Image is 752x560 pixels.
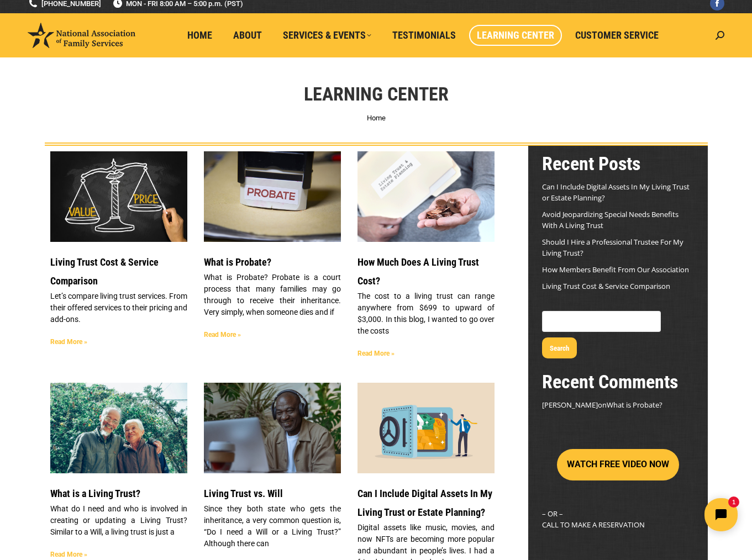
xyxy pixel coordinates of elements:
a: Home [367,114,386,122]
p: What do I need and who is involved in creating or updating a Living Trust? Similar to a Will, a l... [50,503,187,538]
h2: Recent Posts [542,151,694,176]
a: Living Trust Service and Price Comparison Blog Image [50,151,187,242]
a: How Much Does A Living Trust Cost? [357,256,479,287]
span: About [233,29,262,41]
a: Living Trust Cost [357,151,495,242]
a: Living Trust Cost & Service Comparison [542,281,670,291]
img: Secure Your DIgital Assets [357,382,496,474]
a: About [225,25,270,46]
a: Learning Center [469,25,562,46]
a: What is a Living Trust? [50,488,140,499]
a: Should I Hire a Professional Trustee For My Living Trust? [542,237,683,258]
h2: Recent Comments [542,369,694,394]
span: Testimonials [392,29,456,41]
a: Read more about Living Trust Cost & Service Comparison [50,338,87,346]
span: Learning Center [477,29,554,41]
a: How Members Benefit From Our Association [542,265,689,274]
a: Living Trust vs. Will [204,488,283,499]
a: What is Probate? [204,256,271,268]
h1: Learning Center [304,82,449,106]
p: Since they both state who gets the inheritance, a very common question is, “Do I need a Will or a... [204,503,341,550]
a: Read more about What is Probate? [204,331,241,339]
a: Testimonials [385,25,464,46]
a: Secure Your DIgital Assets [357,383,495,473]
footer: on [542,399,694,410]
img: Living Trust Cost [357,144,496,249]
a: LIVING TRUST VS. WILL [204,383,341,473]
img: What is Probate? [203,151,341,243]
a: Home [180,25,220,46]
img: Living Trust Service and Price Comparison Blog Image [49,151,188,242]
img: LIVING TRUST VS. WILL [203,382,341,474]
a: WATCH FREE VIDEO NOW [557,459,679,469]
span: Customer Service [575,29,659,41]
a: Can I Include Digital Assets In My Living Trust or Estate Planning? [542,182,690,203]
a: What is Probate? [607,400,662,410]
a: What is Probate? [204,151,341,242]
a: Customer Service [567,25,666,46]
p: What is Probate? Probate is a court process that many families may go through to receive their in... [204,272,341,318]
span: Home [187,29,212,41]
p: – OR – CALL TO MAKE A RESERVATION [542,508,694,530]
span: Services & Events [283,29,371,41]
iframe: Tidio Chat [557,489,747,541]
img: National Association of Family Services [28,23,135,48]
a: Read more about What is a Living Trust? [50,551,87,558]
span: [PERSON_NAME] [542,400,598,410]
button: WATCH FREE VIDEO NOW [557,449,679,480]
a: Avoid Jeopardizing Special Needs Benefits With A Living Trust [542,209,679,230]
a: Read more about How Much Does A Living Trust Cost? [357,350,395,357]
a: Can I Include Digital Assets In My Living Trust or Estate Planning? [357,488,492,518]
p: Let’s compare living trust services. From their offered services to their pricing and add-ons. [50,290,187,325]
a: Header Image Happy Family. WHAT IS A LIVING TRUST? [50,383,187,473]
p: The cost to a living trust can range anywhere from $699 to upward of $3,000. In this blog, I want... [357,290,495,337]
img: Header Image Happy Family. WHAT IS A LIVING TRUST? [49,382,188,474]
a: Living Trust Cost & Service Comparison [50,256,159,287]
button: Search [542,337,577,358]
